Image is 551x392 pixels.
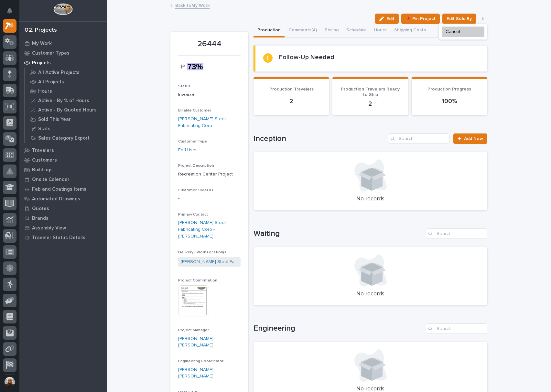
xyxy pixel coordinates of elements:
[19,155,107,165] a: Customers
[38,126,50,132] p: Stats
[442,14,476,24] button: Edit Sold By
[279,53,334,61] h2: Follow-Up Needed
[19,175,107,184] a: Onsite Calendar
[32,50,70,56] p: Customer Types
[446,28,460,36] span: Cancel
[32,41,52,47] p: My Work
[464,136,483,141] span: Add New
[178,109,211,112] span: Billable Customer
[19,184,107,194] a: Fab and Coatings Items
[390,24,430,37] button: Shipping Costs
[386,16,394,22] span: Edit
[254,324,423,333] h1: Engineering
[401,14,440,24] button: 📌 Pin Project
[38,89,52,94] p: Hours
[340,100,400,108] p: 2
[38,79,64,85] p: All Projects
[405,15,436,23] span: 📌 Pin Project
[426,323,487,334] input: Search
[178,140,207,143] span: Customer Type
[342,24,370,37] button: Schedule
[427,87,471,91] span: Production Progress
[447,15,472,23] span: Edit Sold By
[19,38,107,48] a: My Work
[3,4,16,17] button: Notifications
[321,24,342,37] button: Pricing
[32,167,53,173] p: Buildings
[269,87,314,91] span: Production Travelers
[25,27,57,34] div: 02. Projects
[178,195,241,202] p: -
[254,134,385,143] h1: Inception
[32,225,66,231] p: Assembly View
[19,48,107,58] a: Customer Types
[178,84,190,88] span: Status
[25,96,107,105] a: Active - By % of Hours
[178,164,214,168] span: Project Description
[341,87,400,97] span: Production Travelers Ready to Ship
[178,188,213,192] span: Customer Order ID
[32,186,86,192] p: Fab and Coatings Items
[419,97,480,105] p: 100%
[32,177,70,183] p: Onsite Calendar
[178,366,241,380] a: [PERSON_NAME] [PERSON_NAME]
[19,223,107,233] a: Assembly View
[178,147,197,154] a: End User
[32,235,85,241] p: Traveler Status Details
[370,24,390,37] button: Hours
[25,77,107,86] a: All Projects
[25,87,107,96] a: Hours
[453,133,487,144] a: Add New
[254,229,423,238] h1: Waiting
[19,194,107,204] a: Automated Drawings
[178,250,228,254] span: Delivery / Work Location(s)
[426,228,487,239] input: Search
[254,24,285,37] button: Production
[38,70,80,76] p: All Active Projects
[3,375,16,389] button: users-avatar
[178,279,217,282] span: Project Confirmation
[38,135,90,141] p: Sales Category Export
[175,1,210,9] a: Back toMy Work
[178,359,223,363] span: Engineering Coordinator
[19,145,107,155] a: Travelers
[178,116,241,129] a: [PERSON_NAME] Steel Fabricating Corp
[32,216,49,221] p: Brands
[19,58,107,68] a: Projects
[181,259,238,265] a: [PERSON_NAME] Steel Fabricating Corp
[261,291,480,298] p: No records
[178,213,208,217] span: Primary Contact
[32,60,51,66] p: Projects
[38,98,89,104] p: Active - By % of Hours
[25,124,107,133] a: Stats
[388,133,449,144] input: Search
[178,171,241,178] p: Recreation Center Project
[178,219,241,239] a: [PERSON_NAME] Steel Fabricating Corp - [PERSON_NAME]
[178,335,241,349] a: [PERSON_NAME] [PERSON_NAME]
[178,39,241,49] p: 26444
[178,59,210,74] img: fGPSfuzbjYLXKdy9bL-EOIbStZvErD5Z5n5qHeBuSqQ
[32,206,49,212] p: Quotes
[178,91,241,98] p: Invoiced
[375,14,399,24] button: Edit
[19,165,107,175] a: Buildings
[19,233,107,242] a: Traveler Status Details
[25,68,107,77] a: All Active Projects
[32,148,54,154] p: Travelers
[8,8,16,18] div: Notifications
[19,204,107,213] a: Quotes
[38,117,71,122] p: Sold This Year
[261,97,321,105] p: 2
[38,107,97,113] p: Active - By Quoted Hours
[178,328,209,332] span: Project Manager
[32,157,57,163] p: Customers
[261,196,480,203] p: No records
[285,24,321,37] button: Comments (4)
[19,213,107,223] a: Brands
[25,105,107,114] a: Active - By Quoted Hours
[32,196,80,202] p: Automated Drawings
[53,3,72,15] img: Workspace Logo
